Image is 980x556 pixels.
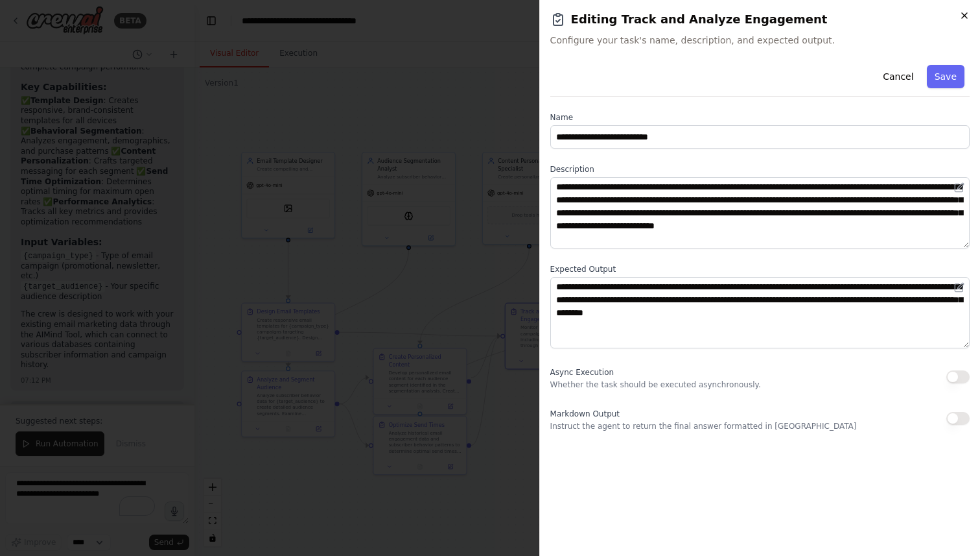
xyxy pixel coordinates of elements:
label: Name [550,112,970,123]
p: Whether the task should be executed asynchronously. [550,380,761,390]
button: Open in editor [951,280,967,295]
span: Configure your task's name, description, and expected output. [550,34,970,47]
button: Save [927,65,964,88]
p: Instruct the agent to return the final answer formatted in [GEOGRAPHIC_DATA] [550,421,857,431]
label: Expected Output [550,264,970,274]
span: Async Execution [550,368,614,377]
span: Markdown Output [550,409,620,418]
button: Cancel [875,65,921,88]
label: Description [550,164,970,175]
button: Open in editor [951,180,967,195]
h2: Editing Track and Analyze Engagement [550,10,970,29]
